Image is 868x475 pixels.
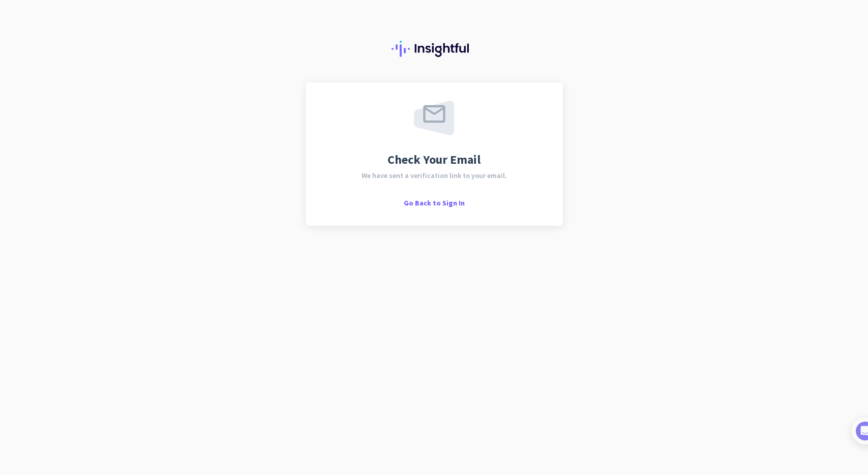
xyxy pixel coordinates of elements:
span: Go Back to Sign In [404,198,465,207]
img: Insightful [392,41,477,57]
img: email-sent [414,101,454,135]
span: Check Your Email [387,154,481,166]
span: We have sent a verification link to your email. [362,172,507,179]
